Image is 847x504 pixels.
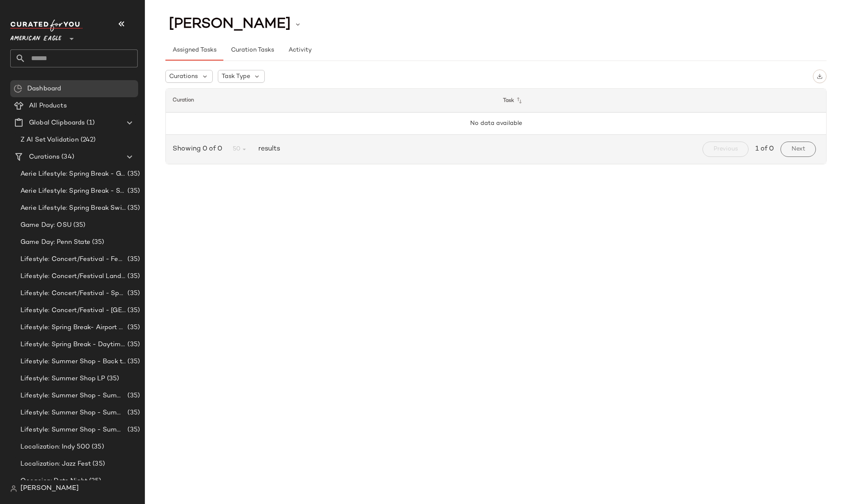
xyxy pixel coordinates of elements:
span: 1 of 0 [755,144,774,154]
span: Lifestyle: Summer Shop - Summer Abroad [20,391,126,401]
span: Z AI Set Validation [20,135,79,145]
span: (35) [72,220,86,230]
span: Lifestyle: Concert/Festival - Sporty [20,289,126,298]
span: Occasion: Date Night [20,476,87,486]
span: Curations [169,72,198,81]
span: Lifestyle: Summer Shop - Summer Internship [20,408,126,418]
span: Lifestyle: Summer Shop LP [20,374,105,384]
span: (35) [90,442,104,452]
span: (35) [126,289,140,298]
img: svg%3e [817,73,823,79]
span: (35) [126,408,140,418]
span: (35) [105,374,119,384]
td: No data available [166,113,826,135]
span: Lifestyle: Spring Break- Airport Style [20,323,126,333]
span: Next [791,146,805,153]
span: (35) [90,238,104,247]
span: Lifestyle: Spring Break - Daytime Casual [20,340,126,350]
span: Lifestyle: Summer Shop - Summer Study Sessions [20,425,126,435]
span: Curation Tasks [230,47,274,54]
span: (35) [126,306,140,316]
img: svg%3e [10,485,17,492]
span: Lifestyle: Concert/Festival - Femme [20,255,126,264]
th: Curation [166,89,496,113]
span: Activity [288,47,312,54]
span: (35) [126,186,140,196]
span: Aerie Lifestyle: Spring Break Swimsuits Landing Page [20,203,126,213]
span: Aerie Lifestyle: Spring Break - Girly/Femme [20,169,126,179]
span: (35) [126,272,140,281]
span: results [255,144,280,154]
span: (35) [126,340,140,350]
img: svg%3e [14,84,22,93]
span: (35) [126,323,140,333]
span: (35) [126,169,140,179]
span: (35) [87,476,101,486]
span: (35) [126,391,140,401]
img: cfy_white_logo.C9jOOHJF.svg [10,20,83,32]
span: All Products [29,101,67,111]
span: Assigned Tasks [172,47,217,54]
span: Curations [29,152,60,162]
span: (35) [126,255,140,264]
span: Lifestyle: Concert/Festival - [GEOGRAPHIC_DATA] [20,306,126,316]
span: Game Day: OSU [20,220,72,230]
span: American Eagle [10,29,61,44]
span: (35) [126,425,140,435]
span: (35) [91,459,105,469]
span: Global Clipboards [29,118,85,128]
span: (35) [126,203,140,213]
span: Aerie Lifestyle: Spring Break - Sporty [20,186,126,196]
th: Task [496,89,827,113]
span: [PERSON_NAME] [169,16,291,32]
span: Lifestyle: Concert/Festival Landing Page [20,272,126,281]
span: (34) [60,152,74,162]
span: Showing 0 of 0 [173,144,225,154]
span: Dashboard [27,84,61,94]
span: (35) [126,357,140,367]
span: (1) [85,118,94,128]
span: Localization: Indy 500 [20,442,90,452]
span: Lifestyle: Summer Shop - Back to School Essentials [20,357,126,367]
button: Next [781,142,816,157]
span: (242) [79,135,96,145]
span: Localization: Jazz Fest [20,459,91,469]
span: Game Day: Penn State [20,238,90,247]
span: [PERSON_NAME] [20,484,79,494]
span: Task Type [222,72,250,81]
